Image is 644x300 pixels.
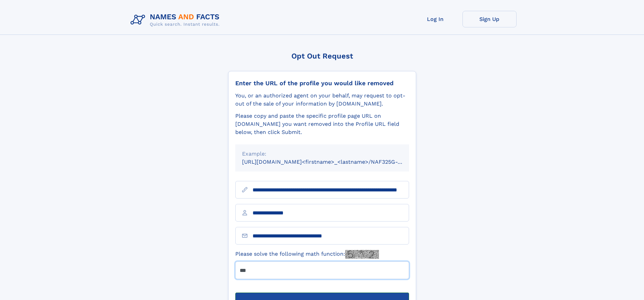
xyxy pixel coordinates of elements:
[242,150,402,158] div: Example:
[128,11,225,29] img: Logo Names and Facts
[235,92,409,108] div: You, or an authorized agent on your behalf, may request to opt-out of the sale of your informatio...
[242,159,422,165] small: [URL][DOMAIN_NAME]<firstname>_<lastname>/NAF325G-xxxxxxxx
[235,79,409,87] div: Enter the URL of the profile you would like removed
[235,250,379,259] label: Please solve the following math function:
[228,52,416,60] div: Opt Out Request
[408,11,462,27] a: Log In
[235,112,409,136] div: Please copy and paste the specific profile page URL on [DOMAIN_NAME] you want removed into the Pr...
[462,11,517,27] a: Sign Up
